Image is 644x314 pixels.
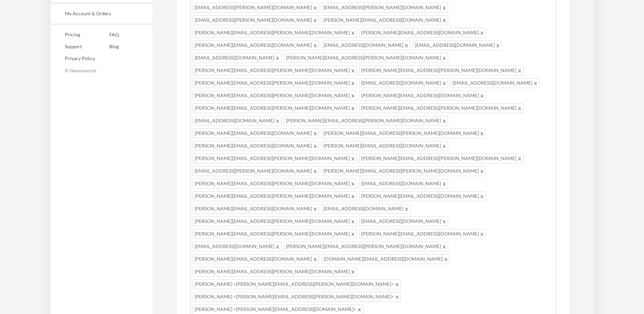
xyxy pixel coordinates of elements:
span: [EMAIL_ADDRESS][DOMAIN_NAME] [359,78,448,88]
span: [PERSON_NAME][EMAIL_ADDRESS][PERSON_NAME][DOMAIN_NAME] [284,53,448,63]
span: [EMAIL_ADDRESS][DOMAIN_NAME] [192,53,281,63]
span: [EMAIL_ADDRESS][DOMAIN_NAME] [192,242,281,251]
span: [PERSON_NAME][EMAIL_ADDRESS][PERSON_NAME][DOMAIN_NAME] [192,216,357,226]
span: Support [14,5,38,11]
span: [PERSON_NAME][EMAIL_ADDRESS][DOMAIN_NAME] [192,204,319,214]
span: [PERSON_NAME][EMAIL_ADDRESS][DOMAIN_NAME] [359,91,486,101]
span: [EMAIL_ADDRESS][PERSON_NAME][DOMAIN_NAME] [192,15,319,25]
a: Privacy Policy [51,53,95,64]
span: [PERSON_NAME][EMAIL_ADDRESS][PERSON_NAME][DOMAIN_NAME] [321,166,486,176]
span: [PERSON_NAME][EMAIL_ADDRESS][DOMAIN_NAME] [321,141,448,151]
span: [EMAIL_ADDRESS][PERSON_NAME][DOMAIN_NAME] [192,166,319,176]
span: [EMAIL_ADDRESS][PERSON_NAME][DOMAIN_NAME] [192,3,319,13]
a: Pricing [51,30,95,40]
span: [PERSON_NAME][EMAIL_ADDRESS][DOMAIN_NAME] [192,128,319,138]
span: [PERSON_NAME] <[PERSON_NAME][EMAIL_ADDRESS][PERSON_NAME][DOMAIN_NAME]> [192,279,401,289]
span: [PERSON_NAME][EMAIL_ADDRESS][DOMAIN_NAME] [359,191,486,201]
p: © Newlywords [51,65,152,76]
span: [PERSON_NAME][EMAIL_ADDRESS][DOMAIN_NAME] [192,254,319,264]
a: Blog [95,41,119,52]
span: [PERSON_NAME][EMAIL_ADDRESS][PERSON_NAME][DOMAIN_NAME] [192,28,357,38]
span: [PERSON_NAME] <[PERSON_NAME][EMAIL_ADDRESS][PERSON_NAME][DOMAIN_NAME]> [192,292,401,302]
a: My Account & Orders [51,8,152,19]
span: [PERSON_NAME][EMAIL_ADDRESS][PERSON_NAME][DOMAIN_NAME] [321,128,486,138]
span: [EMAIL_ADDRESS][DOMAIN_NAME] [192,116,281,126]
span: [PERSON_NAME][EMAIL_ADDRESS][DOMAIN_NAME] [321,15,448,25]
span: [PERSON_NAME][EMAIL_ADDRESS][PERSON_NAME][DOMAIN_NAME] [284,116,448,126]
span: [PERSON_NAME][EMAIL_ADDRESS][DOMAIN_NAME] [359,28,486,38]
span: [PERSON_NAME][EMAIL_ADDRESS][PERSON_NAME][DOMAIN_NAME] [192,103,357,113]
a: Support [51,41,95,52]
span: [PERSON_NAME][EMAIL_ADDRESS][PERSON_NAME][DOMAIN_NAME] [359,154,523,163]
span: [PERSON_NAME][EMAIL_ADDRESS][PERSON_NAME][DOMAIN_NAME] [359,66,523,75]
span: [PERSON_NAME][EMAIL_ADDRESS][PERSON_NAME][DOMAIN_NAME] [192,78,357,88]
span: [EMAIL_ADDRESS][DOMAIN_NAME] [359,179,448,189]
span: [EMAIL_ADDRESS][DOMAIN_NAME] [450,78,539,88]
span: [PERSON_NAME][EMAIL_ADDRESS][DOMAIN_NAME] [192,141,319,151]
span: [PERSON_NAME][EMAIL_ADDRESS][PERSON_NAME][DOMAIN_NAME] [192,154,357,163]
span: [PERSON_NAME][EMAIL_ADDRESS][PERSON_NAME][DOMAIN_NAME] [192,267,357,277]
span: [PERSON_NAME][EMAIL_ADDRESS][PERSON_NAME][DOMAIN_NAME] [359,103,523,113]
span: [PERSON_NAME][EMAIL_ADDRESS][DOMAIN_NAME] [192,40,319,50]
span: [PERSON_NAME][EMAIL_ADDRESS][PERSON_NAME][DOMAIN_NAME] [284,242,448,251]
span: [EMAIL_ADDRESS][DOMAIN_NAME] [321,40,410,50]
span: [PERSON_NAME][EMAIL_ADDRESS][PERSON_NAME][DOMAIN_NAME] [192,191,357,201]
a: FAQ [95,30,119,40]
span: [PERSON_NAME][EMAIL_ADDRESS][PERSON_NAME][DOMAIN_NAME] [192,229,357,239]
span: [PERSON_NAME][EMAIL_ADDRESS][PERSON_NAME][DOMAIN_NAME] [192,91,357,101]
span: [PERSON_NAME][EMAIL_ADDRESS][DOMAIN_NAME] [359,229,486,239]
span: [DOMAIN_NAME][EMAIL_ADDRESS][DOMAIN_NAME] [321,254,450,264]
span: [EMAIL_ADDRESS][DOMAIN_NAME] [321,204,410,214]
span: [PERSON_NAME][EMAIL_ADDRESS][PERSON_NAME][DOMAIN_NAME] [192,66,357,75]
span: [EMAIL_ADDRESS][DOMAIN_NAME] [413,40,502,50]
span: [EMAIL_ADDRESS][DOMAIN_NAME] [359,216,448,226]
span: [PERSON_NAME][EMAIL_ADDRESS][PERSON_NAME][DOMAIN_NAME] [192,179,357,189]
span: [EMAIL_ADDRESS][PERSON_NAME][DOMAIN_NAME] [321,3,448,13]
